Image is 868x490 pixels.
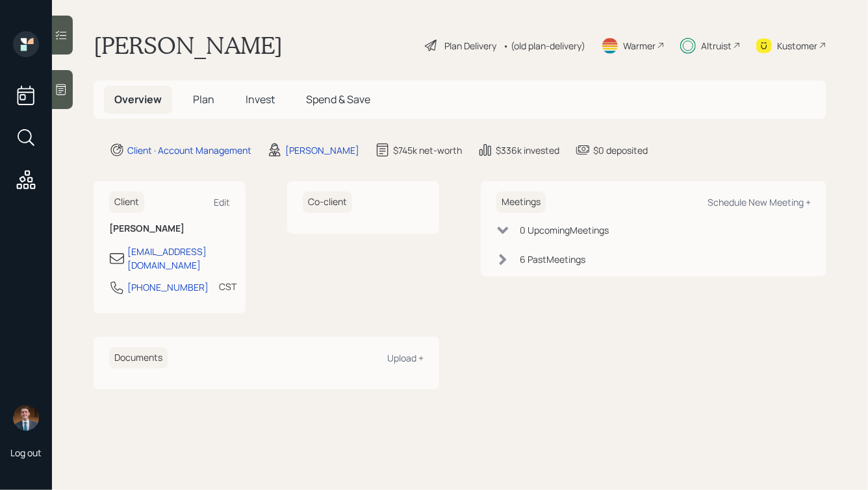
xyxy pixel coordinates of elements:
span: Spend & Save [306,92,370,106]
div: Altruist [701,39,732,53]
div: 6 Past Meeting s [520,252,585,266]
h6: Meetings [496,191,546,213]
div: [EMAIL_ADDRESS][DOMAIN_NAME] [127,245,230,272]
span: Invest [246,92,275,106]
div: Log out [10,447,42,459]
div: $0 deposited [593,143,648,157]
h6: Documents [109,347,168,369]
span: Overview [114,92,162,106]
div: CST [219,280,236,293]
h1: [PERSON_NAME] [94,31,283,60]
div: • (old plan-delivery) [503,39,585,53]
div: Plan Delivery [444,39,496,53]
h6: Client [109,191,144,213]
div: Client · Account Management [127,143,251,157]
h6: Co-client [303,191,352,213]
div: Edit [214,196,230,208]
div: Schedule New Meeting + [708,196,811,208]
div: $336k invested [496,143,559,157]
img: hunter_neumayer.jpg [13,405,39,431]
span: Plan [193,92,214,106]
div: 0 Upcoming Meeting s [520,223,609,237]
div: Warmer [623,39,656,53]
div: $745k net-worth [393,143,462,157]
h6: [PERSON_NAME] [109,223,230,234]
div: [PHONE_NUMBER] [127,280,209,294]
div: Kustomer [777,39,817,53]
div: [PERSON_NAME] [285,143,359,157]
div: Upload + [387,352,424,364]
